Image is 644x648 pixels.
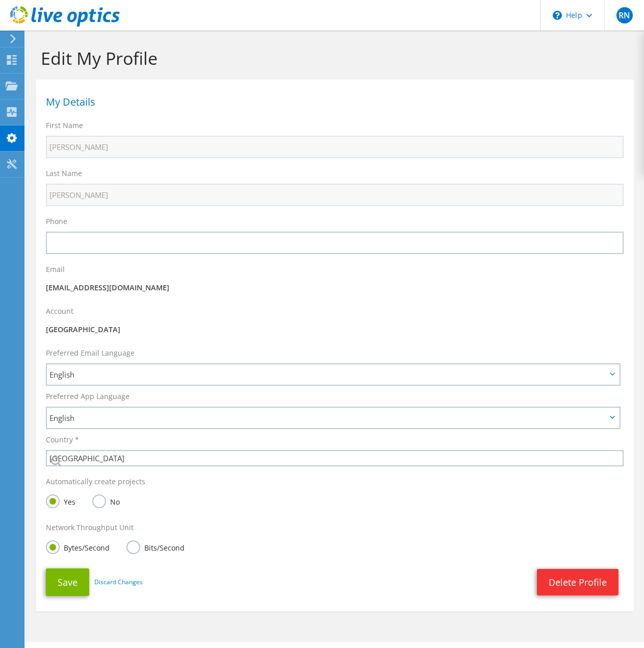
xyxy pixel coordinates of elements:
[616,7,633,23] span: RN
[49,412,606,424] span: English
[46,216,67,227] label: Phone
[46,168,82,179] label: Last Name
[46,306,73,316] label: Account
[46,391,130,402] label: Preferred App Language
[126,540,185,553] label: Bits/Second
[92,494,120,507] label: No
[46,540,110,553] label: Bytes/Second
[553,11,562,20] svg: \n
[94,577,143,588] a: Discard Changes
[46,264,65,275] label: Email
[537,569,619,595] a: Delete Profile
[46,282,624,293] p: [EMAIL_ADDRESS][DOMAIN_NAME]
[46,120,83,131] label: First Name
[46,97,619,107] h1: My Details
[46,348,135,358] label: Preferred Email Language
[49,368,606,381] span: English
[46,435,79,445] label: Country *
[46,522,134,533] label: Network Throughput Unit
[46,494,75,507] label: Yes
[46,477,145,487] label: Automatically create projects
[46,324,624,335] p: [GEOGRAPHIC_DATA]
[41,47,624,69] h1: Edit My Profile
[46,568,89,596] button: Save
